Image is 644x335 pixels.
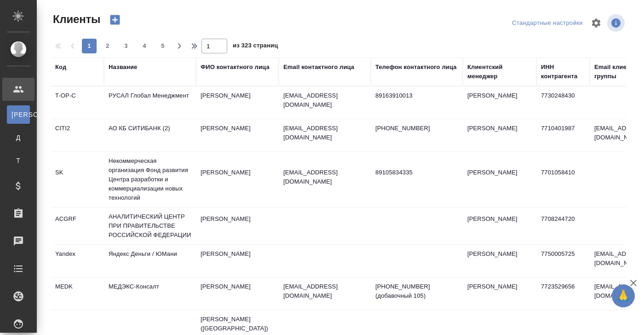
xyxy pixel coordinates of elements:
[463,277,536,310] td: [PERSON_NAME]
[51,210,104,242] td: ACGRF
[55,63,66,72] div: Код
[283,91,366,110] p: [EMAIL_ADDRESS][DOMAIN_NAME]
[541,63,585,81] div: ИНН контрагента
[375,91,458,100] p: 89163910013
[201,63,270,72] div: ФИО контактного лица
[100,41,115,51] span: 2
[104,152,196,207] td: Некоммерческая организация Фонд развития Центра разработки и коммерциализации новых технологий
[375,282,458,300] p: [PHONE_NUMBER] (добавочный 105)
[463,87,536,119] td: [PERSON_NAME]
[119,41,133,51] span: 3
[104,87,196,119] td: РУСАЛ Глобал Менеджмент
[7,105,30,124] a: [PERSON_NAME]
[615,286,631,306] span: 🙏
[104,208,196,244] td: АНАЛИТИЧЕСКИЙ ЦЕНТР ПРИ ПРАВИТЕЛЬСТВЕ РОССИЙСКОЙ ФЕДЕРАЦИИ
[155,39,170,53] button: 5
[536,87,590,119] td: 7730248430
[536,277,590,310] td: 7723529656
[51,119,104,151] td: CITI2
[196,87,279,119] td: [PERSON_NAME]
[109,63,137,72] div: Название
[536,245,590,277] td: 7750005725
[463,210,536,242] td: [PERSON_NAME]
[283,63,354,72] div: Email контактного лица
[463,245,536,277] td: [PERSON_NAME]
[119,39,133,53] button: 3
[11,156,25,165] span: Т
[375,124,458,133] p: [PHONE_NUMBER]
[7,151,30,170] a: Т
[612,284,635,307] button: 🙏
[375,168,458,177] p: 89105834335
[137,41,152,51] span: 4
[104,277,196,310] td: МЕДЭКС-Консалт
[11,133,25,142] span: Д
[536,119,590,151] td: 7710401987
[536,210,590,242] td: 7708244720
[196,163,279,196] td: [PERSON_NAME]
[51,87,104,119] td: T-OP-C
[375,63,457,72] div: Телефон контактного лица
[104,119,196,151] td: АО КБ СИТИБАНК (2)
[196,119,279,151] td: [PERSON_NAME]
[155,41,170,51] span: 5
[585,12,607,34] span: Настроить таблицу
[536,163,590,196] td: 7701058410
[196,277,279,310] td: [PERSON_NAME]
[104,245,196,277] td: Яндекс Деньги / ЮМани
[463,163,536,196] td: [PERSON_NAME]
[467,63,532,81] div: Клиентский менеджер
[51,245,104,277] td: Yandex
[196,245,279,277] td: [PERSON_NAME]
[283,282,366,300] p: [EMAIL_ADDRESS][DOMAIN_NAME]
[51,277,104,310] td: MEDK
[283,124,366,142] p: [EMAIL_ADDRESS][DOMAIN_NAME]
[196,210,279,242] td: [PERSON_NAME]
[104,12,126,28] button: Создать
[283,168,366,186] p: [EMAIL_ADDRESS][DOMAIN_NAME]
[51,12,100,27] span: Клиенты
[11,110,25,119] span: [PERSON_NAME]
[100,39,115,53] button: 2
[51,163,104,196] td: SK
[7,128,30,147] a: Д
[607,14,627,32] span: Посмотреть информацию
[137,39,152,53] button: 4
[510,16,585,30] div: split button
[233,40,278,53] span: из 323 страниц
[463,119,536,151] td: [PERSON_NAME]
